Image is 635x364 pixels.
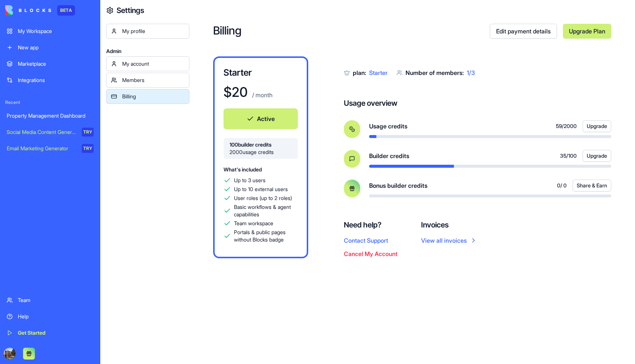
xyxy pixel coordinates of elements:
span: Team workspace [234,220,273,227]
span: 59 / 2000 [556,122,577,130]
div: Property Management Dashboard [7,112,94,119]
span: 1 / 3 [467,69,475,76]
h1: $ 20 [224,85,248,99]
span: 35 / 100 [560,152,577,160]
a: Social Media Content GeneratorTRY [2,125,98,140]
a: Starter$20 / monthActive100builder credits2000usage creditsWhat's includedUp to 3 usersUp to 10 e... [213,56,308,258]
span: Admin [106,47,189,55]
span: plan: [353,69,366,76]
span: What's included [224,166,262,173]
span: Builder credits [369,151,409,160]
div: Team [18,296,94,304]
div: Email Marketing Generator [7,145,76,152]
span: Starter [369,69,388,76]
a: My account [106,56,189,71]
h4: Settings [117,5,144,16]
a: My profile [106,24,189,39]
button: Cancel My Account [344,249,397,258]
h3: Starter [224,67,298,79]
button: Upgrade [583,120,611,132]
a: Integrations [2,73,98,88]
span: 0 / 0 [557,182,567,189]
span: Basic workflows & agent capabilities [234,203,298,218]
h4: Invoices [421,220,477,230]
span: Portals & public pages without Blocks badge [234,229,298,243]
span: Usage credits [369,122,407,131]
div: Get Started [18,329,94,337]
a: Property Management Dashboard [2,108,98,123]
a: My Workspace [2,24,98,39]
h4: Usage overview [344,98,397,108]
a: Email Marketing GeneratorTRY [2,141,98,156]
div: TRY [82,128,94,137]
button: Contact Support [344,236,388,245]
div: Help [18,313,94,320]
span: User roles (up to 2 roles) [234,194,292,202]
a: Help [2,309,98,324]
span: 2000 usage credits [229,148,292,156]
span: Recent [2,99,98,105]
div: Social Media Content Generator [7,128,76,136]
div: Members [122,76,185,84]
a: Get Started [2,325,98,340]
div: Billing [122,93,185,100]
h4: Need help? [344,220,397,230]
button: Upgrade [583,150,611,162]
span: Number of members: [406,69,464,76]
a: New app [2,40,98,55]
div: Integrations [18,76,94,84]
p: / month [251,91,273,99]
div: New app [18,44,94,51]
div: My account [122,60,185,68]
div: My Workspace [18,27,94,35]
a: Upgrade Plan [563,24,611,39]
div: Marketplace [18,60,94,68]
img: ACg8ocI3iN2EvMXak_SCsLvJfSWb2MdaMp1gkP1m4Fni7Et9EyLMhJlZ=s96-c [4,348,16,360]
a: Marketplace [2,56,98,71]
h2: Billing [213,24,490,39]
span: Up to 3 users [234,177,266,184]
a: Edit payment details [490,24,557,39]
div: BETA [57,5,75,16]
div: My profile [122,27,185,35]
button: Share & Earn [573,180,611,191]
a: Billing [106,89,189,104]
a: View all invoices [421,236,477,245]
button: Active [224,108,298,129]
a: Members [106,73,189,88]
span: Bonus builder credits [369,181,427,190]
img: logo [5,5,51,16]
a: BETA [5,5,75,16]
a: Team [2,293,98,308]
div: TRY [82,144,94,153]
span: 100 builder credits [229,141,292,148]
span: Up to 10 external users [234,186,288,193]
